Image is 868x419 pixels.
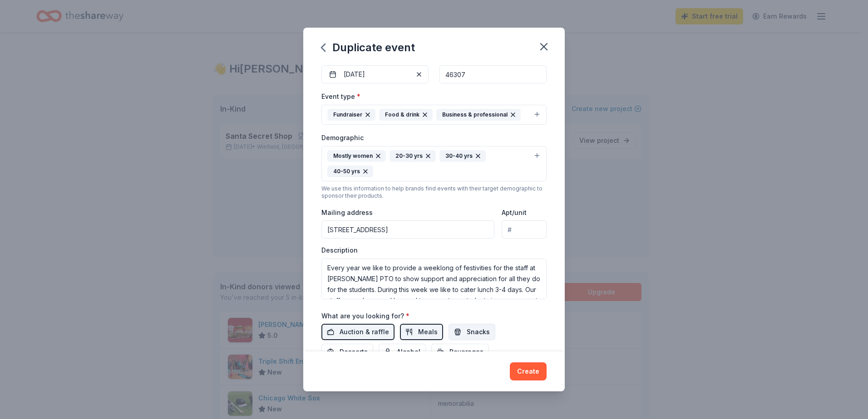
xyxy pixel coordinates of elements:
div: 40-50 yrs [327,166,373,177]
label: Description [321,246,358,255]
div: Mostly women [327,150,386,162]
label: Demographic [321,133,364,142]
div: We use this information to help brands find events with their target demographic to sponsor their... [321,185,547,200]
button: Mostly women20-30 yrs30-40 yrs40-50 yrs [321,146,547,181]
label: Apt/unit [502,208,527,217]
button: Beverages [431,344,489,360]
div: Food & drink [379,109,433,121]
div: Business & professional [436,109,521,121]
label: Event type [321,92,360,101]
span: Beverages [449,346,483,357]
button: Desserts [321,344,373,360]
button: [DATE] [321,65,429,83]
input: Enter a US address [321,220,494,239]
span: Auction & raffle [340,326,389,337]
textarea: Every year we like to provide a weeklong of festivities for the staff at [PERSON_NAME] PTO to sho... [321,258,547,299]
div: Duplicate event [321,40,415,55]
span: Alcohol [397,346,420,357]
div: 20-30 yrs [390,150,436,162]
span: Snacks [467,326,490,337]
button: Snacks [449,324,495,340]
div: Fundraiser [327,109,375,121]
input: # [502,220,547,239]
span: Desserts [340,346,368,357]
label: What are you looking for? [321,312,409,321]
button: FundraiserFood & drinkBusiness & professional [321,105,547,125]
button: Meals [400,324,443,340]
span: Meals [418,326,438,337]
div: 30-40 yrs [439,150,486,162]
input: 12345 (U.S. only) [439,65,547,83]
button: Alcohol [379,344,426,360]
label: Mailing address [321,208,373,217]
button: Create [510,362,547,380]
button: Auction & raffle [321,324,395,340]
